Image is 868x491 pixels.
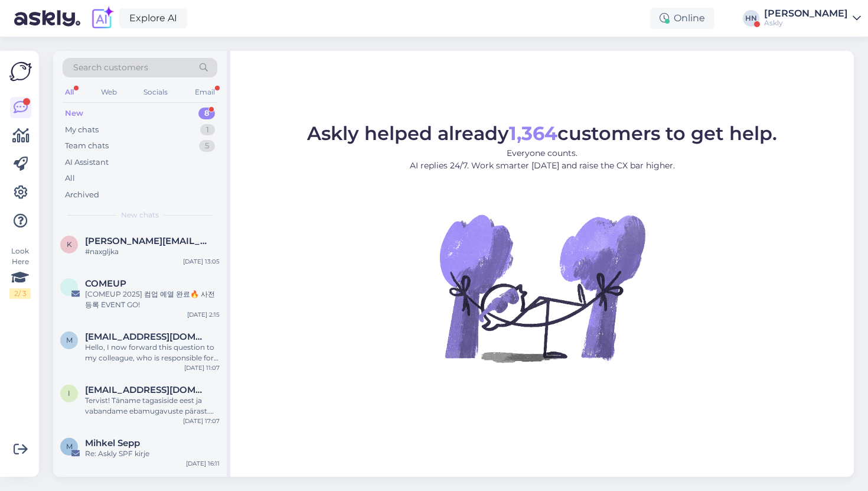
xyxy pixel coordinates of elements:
[119,8,187,28] a: Explore AI
[307,147,777,172] p: Everyone counts. AI replies 24/7. Work smarter [DATE] and raise the CX bar higher.
[65,108,83,119] div: New
[200,124,215,136] div: 1
[764,9,848,18] div: [PERSON_NAME]
[63,84,76,100] div: All
[743,10,759,27] div: HN
[85,278,126,289] span: COMEUP
[184,363,220,372] div: [DATE] 11:07
[90,6,115,31] img: explore-ai
[65,157,109,168] div: AI Assistant
[85,289,220,310] div: [COMEUP 2025] 컴업 예열 완료🔥 사전등록 EVENT GO!
[198,108,215,119] div: 8
[764,18,848,28] div: Askly
[65,140,109,152] div: Team chats
[66,336,73,344] span: m
[85,246,220,257] div: #naxgljka
[65,189,99,201] div: Archived
[99,84,119,100] div: Web
[509,122,557,145] b: 1,364
[9,288,31,299] div: 2 / 3
[307,122,777,145] span: Askly helped already customers to get help.
[65,124,99,136] div: My chats
[141,84,170,100] div: Socials
[121,210,159,220] span: New chats
[436,181,648,394] img: No Chat active
[85,395,220,417] div: Tervist! Täname tagasiside eest ja vabandame ebamugavuste pärast. Teie kirjeldatud probleem, kus ...
[192,84,217,100] div: Email
[65,173,75,184] div: All
[85,331,208,342] span: marin_chik2010@mail.ru
[85,342,220,363] div: Hello, I now forward this question to my colleague, who is responsible for this. The reply will b...
[199,140,215,152] div: 5
[85,448,220,459] div: Re: Askly SPF kirje
[85,236,208,246] span: kristiina.laur@eestiloto.ee
[9,246,31,299] div: Look Here
[66,442,73,451] span: M
[183,417,220,425] div: [DATE] 17:07
[764,9,861,28] a: [PERSON_NAME]Askly
[85,438,140,448] span: Mihkel Sepp
[73,61,148,74] span: Search customers
[9,60,32,83] img: Askly Logo
[85,385,208,395] span: info@matigold.com
[187,310,220,319] div: [DATE] 2:15
[67,240,72,249] span: k
[650,8,714,29] div: Online
[183,257,220,266] div: [DATE] 13:05
[186,459,220,468] div: [DATE] 16:11
[68,389,70,398] span: i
